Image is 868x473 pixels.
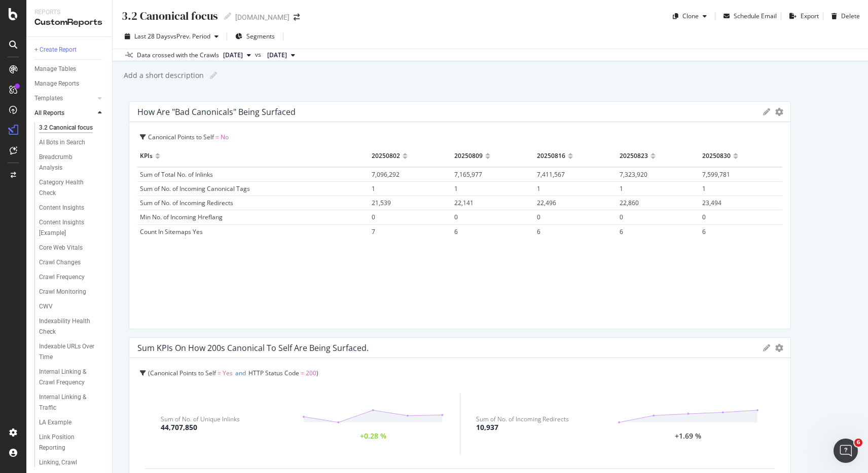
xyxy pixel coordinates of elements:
div: +1.69 % [675,433,701,440]
span: 1 [537,184,540,193]
div: Internal Linking & Crawl Frequency [39,367,98,388]
span: 6 [620,227,623,236]
span: and [235,369,246,377]
div: + Create Report [34,45,77,55]
span: 6 [854,439,862,447]
a: All Reports [34,108,95,119]
div: Category Health Check [39,177,96,199]
span: 200 [306,369,316,377]
div: [DOMAIN_NAME] [235,12,290,22]
span: = [301,369,304,377]
span: Count In Sitemaps Yes [140,227,203,236]
span: vs [255,50,263,59]
a: Link Position Reporting [39,432,105,453]
i: Edit report name [224,13,231,20]
span: 22,496 [537,199,556,207]
button: [DATE] [263,49,299,61]
a: Internal Linking & Traffic [39,392,105,413]
div: AI Bots in Search [39,137,85,148]
div: 3.2 Canonical focus [121,8,218,24]
span: Sum of No. of Incoming Canonical Tags [140,184,250,193]
span: vs Prev. Period [170,32,210,41]
div: Crawl Frequency [39,272,85,283]
span: 0 [620,213,623,221]
span: 7,323,920 [620,170,647,179]
div: Crawl Monitoring [39,287,86,297]
a: Manage Tables [34,64,105,74]
div: 20250802 [372,148,400,164]
div: Manage Reports [34,78,79,89]
div: gear [775,108,783,115]
a: Breadcrumb Analysis [39,152,105,173]
a: Indexability Health Check [39,316,105,337]
span: Canonical Points to Self [150,369,216,377]
span: Sum of Total No. of Inlinks [140,170,213,179]
span: Segments [246,32,275,41]
a: + Create Report [34,45,105,55]
span: 6 [702,227,706,236]
button: Schedule Email [719,8,777,24]
a: Crawl Frequency [39,272,105,283]
span: = [215,133,219,141]
span: 0 [702,213,706,221]
span: 1 [702,184,706,193]
div: Schedule Email [734,12,777,20]
div: gear [775,344,783,351]
a: Crawl Changes [39,257,105,268]
a: Indexable URLs Over Time [39,341,105,363]
div: Add a short description [123,70,204,81]
div: Sum of No. of Unique Inlinks [161,416,240,422]
div: 20250823 [620,148,648,164]
a: Internal Linking & Crawl Frequency [39,367,105,388]
span: 6 [537,227,540,236]
div: Delete [841,12,860,20]
div: 20250809 [454,148,483,164]
a: CWV [39,301,105,312]
div: Link Position Reporting [39,432,96,453]
a: Category Health Check [39,177,105,199]
div: 10,937 [476,422,498,432]
div: 20250830 [702,148,731,164]
div: Templates [34,93,63,104]
span: 1 [454,184,458,193]
span: 2025 Aug. 30th [223,51,243,60]
span: Yes [223,369,233,377]
span: No [221,133,229,141]
span: 23,494 [702,199,721,207]
span: HTTP Status Code [248,369,299,377]
div: 20250816 [537,148,565,164]
div: Sum of No. of Incoming Redirects [476,416,569,422]
a: AI Bots in Search [39,137,105,148]
span: 2025 Aug. 2nd [267,51,287,60]
div: Manage Tables [34,64,76,74]
div: +0.28 % [360,433,386,440]
div: Sum KPIs on how 200s canonical to self are being surfaced. [137,343,369,353]
a: Content Insights [39,203,105,213]
span: Sum of No. of Incoming Redirects [140,199,233,207]
div: Content Insights [39,203,84,213]
span: 21,539 [372,199,391,207]
button: Delete [827,8,860,24]
span: Last 28 Days [134,32,170,41]
div: LA Example [39,417,71,428]
span: 7,411,567 [537,170,565,179]
div: Internal Linking & Traffic [39,392,96,413]
div: How are "bad canonicals" being surfacedgeargearCanonical Points to Self = NoKPIs20250802202508092... [129,101,791,329]
button: Segments [231,28,279,45]
span: 0 [372,213,375,221]
a: Manage Reports [34,78,105,89]
span: 1 [620,184,623,193]
a: LA Example [39,417,105,428]
div: Clone [682,12,699,20]
div: Export [801,12,819,20]
span: Min No. of Incoming Hreflang [140,213,223,221]
div: Reports [34,8,104,17]
div: Crawl Changes [39,257,81,268]
div: All Reports [34,108,64,119]
iframe: Intercom live chat [834,439,858,463]
button: Export [785,8,819,24]
div: Content Insights [Example] [39,217,97,239]
div: Core Web Vitals [39,243,83,253]
span: = [218,369,221,377]
span: 6 [454,227,458,236]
